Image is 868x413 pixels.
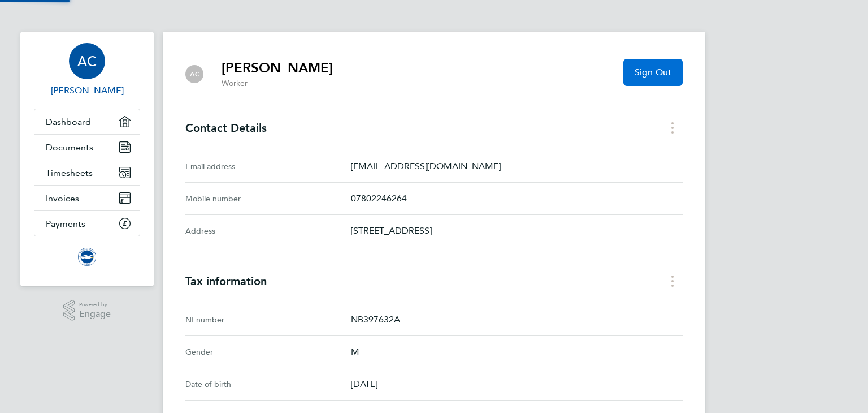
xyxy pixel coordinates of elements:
[351,377,683,391] p: [DATE]
[185,160,351,173] div: Email address
[34,109,140,134] a: Dashboard
[190,70,199,78] span: AC
[351,160,683,173] p: [EMAIL_ADDRESS][DOMAIN_NAME]
[34,160,140,185] a: Timesheets
[635,67,671,78] span: Sign Out
[185,377,351,391] div: Date of birth
[185,65,203,83] div: Andrew Cashman
[79,309,111,319] span: Engage
[46,193,79,204] span: Invoices
[222,78,333,89] p: Worker
[623,59,683,86] button: Sign Out
[351,224,683,238] p: [STREET_ADDRESS]
[222,59,333,77] h2: [PERSON_NAME]
[20,32,154,286] nav: Main navigation
[34,135,140,160] a: Documents
[46,117,91,127] span: Dashboard
[185,313,351,326] div: NI number
[662,272,683,290] button: Tax information menu
[46,218,85,229] span: Payments
[351,192,683,205] p: 07802246264
[34,211,140,236] a: Payments
[78,248,96,266] img: brightonandhovealbion-logo-retina.png
[185,121,683,135] h3: Contact Details
[185,192,351,205] div: Mobile number
[46,142,93,153] span: Documents
[63,300,111,321] a: Powered byEngage
[185,345,351,359] div: Gender
[185,274,683,288] h3: Tax information
[46,167,93,178] span: Timesheets
[34,43,140,97] a: AC[PERSON_NAME]
[79,300,111,309] span: Powered by
[34,84,140,97] span: Andrew Cashman
[77,54,97,68] span: AC
[351,345,683,359] p: M
[185,224,351,238] div: Address
[34,248,140,266] a: Go to home page
[662,119,683,136] button: Contact Details menu
[34,186,140,210] a: Invoices
[351,313,683,326] p: NB397632A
